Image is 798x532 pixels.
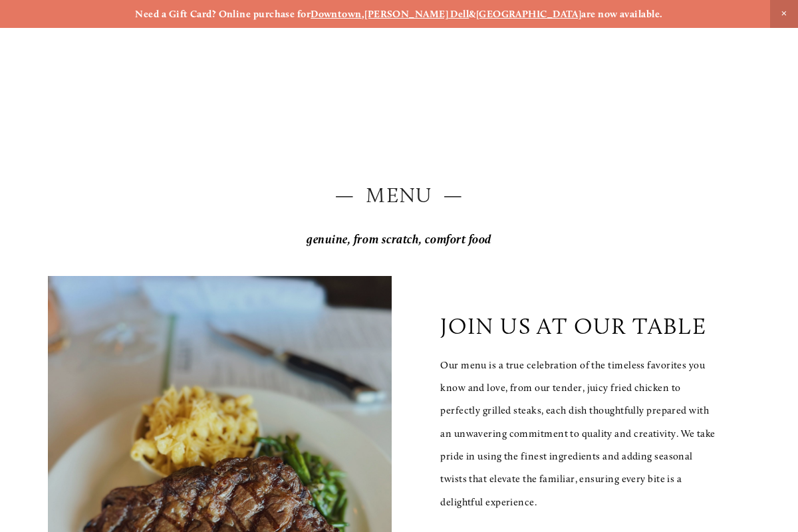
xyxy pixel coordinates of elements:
p: Our menu is a true celebration of the timeless favorites you know and love, from our tender, juic... [440,354,716,513]
strong: , [362,8,364,20]
em: genuine, from scratch, comfort food [307,232,491,247]
p: join us at our table [440,313,706,340]
strong: & [469,8,475,20]
strong: Need a Gift Card? Online purchase for [135,8,311,20]
h2: — Menu — [48,180,750,210]
a: [PERSON_NAME] Dell [364,8,469,20]
strong: are now available. [581,8,662,20]
a: Downtown [311,8,362,20]
a: [GEOGRAPHIC_DATA] [476,8,582,20]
